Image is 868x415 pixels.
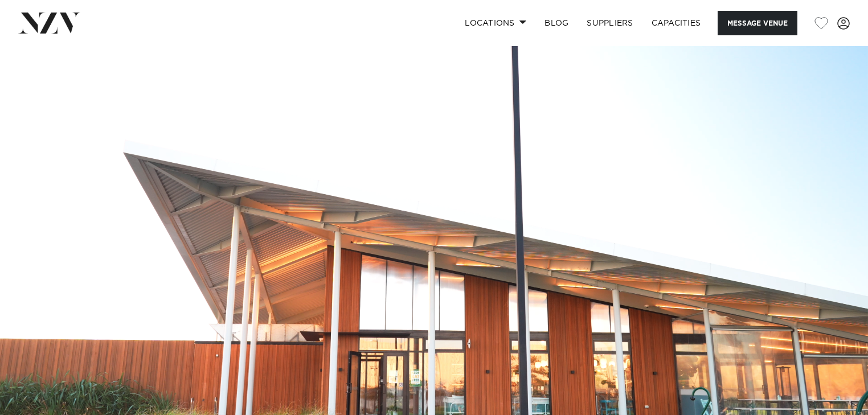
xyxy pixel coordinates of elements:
img: nzv-logo.png [18,13,80,33]
a: Capacities [642,11,710,35]
a: SUPPLIERS [578,11,642,35]
a: BLOG [535,11,578,35]
a: Locations [456,11,535,35]
button: Message Venue [718,11,797,35]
